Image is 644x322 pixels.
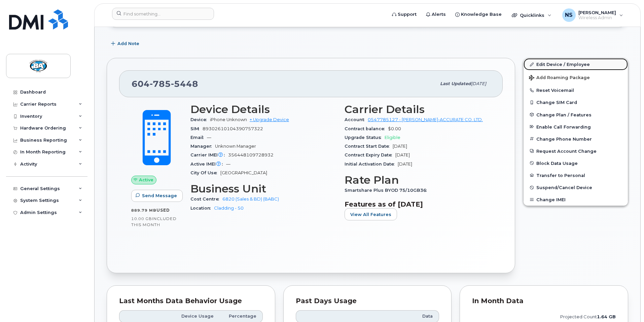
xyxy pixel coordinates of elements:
[524,109,628,121] button: Change Plan / Features
[520,12,544,18] span: Quicklinks
[345,126,388,131] span: Contract balance
[597,314,616,319] tspan: 1.64 GB
[524,145,628,157] button: Request Account Change
[536,112,592,117] span: Change Plan / Features
[461,11,502,18] span: Knowledge Base
[471,81,486,86] span: [DATE]
[222,196,279,202] a: 6820 (Sales & BD) (BABC)
[345,135,385,140] span: Upgrade Status
[190,152,228,157] span: Carrier IMEI
[226,162,230,167] span: —
[107,38,145,50] button: Add Note
[524,169,628,181] button: Transfer to Personal
[207,135,211,140] span: —
[560,314,616,319] text: projected count
[565,11,573,19] span: NS
[345,162,398,167] span: Initial Activation Date
[228,152,274,157] span: 356448109728932
[558,8,628,22] div: Nicol Seenath
[131,216,177,227] span: included this month
[190,162,226,167] span: Active IMEI
[440,81,471,86] span: Last updated
[524,157,628,169] button: Block Data Usage
[345,208,397,220] button: View All Features
[119,298,263,305] div: Last Months Data Behavior Usage
[529,75,590,81] span: Add Roaming Package
[296,298,439,305] div: Past Days Usage
[350,211,391,218] span: View All Features
[524,70,628,84] button: Add Roaming Package
[190,126,203,131] span: SIM
[368,117,483,122] a: 0547785127 - [PERSON_NAME]-ACCURATE CO. LTD.
[345,144,393,149] span: Contract Start Date
[132,79,198,89] span: 604
[578,10,616,15] span: [PERSON_NAME]
[190,117,210,122] span: Device
[524,193,628,206] button: Change IMEI
[203,126,263,131] span: 89302610104390757322
[472,298,616,305] div: In Month Data
[131,208,156,213] span: 889.79 MB
[578,15,616,21] span: Wireless Admin
[345,174,491,186] h3: Rate Plan
[345,200,491,208] h3: Features as of [DATE]
[387,8,421,21] a: Support
[395,152,410,157] span: [DATE]
[421,8,451,21] a: Alerts
[220,170,267,175] span: [GEOGRAPHIC_DATA]
[451,8,506,21] a: Knowledge Base
[190,196,222,202] span: Cost Centre
[215,144,256,149] span: Unknown Manager
[524,58,628,70] a: Edit Device / Employee
[190,103,336,115] h3: Device Details
[524,181,628,193] button: Suspend/Cancel Device
[536,124,591,129] span: Enable Call Forwarding
[190,206,214,211] span: Location
[156,208,170,213] span: used
[190,144,215,149] span: Manager
[398,162,412,167] span: [DATE]
[139,177,153,183] span: Active
[117,40,139,47] span: Add Note
[345,103,491,115] h3: Carrier Details
[210,117,247,122] span: iPhone Unknown
[432,11,446,18] span: Alerts
[131,216,152,221] span: 10.00 GB
[250,117,289,122] a: + Upgrade Device
[190,135,207,140] span: Email
[150,79,171,89] span: 785
[142,192,177,199] span: Send Message
[393,144,407,149] span: [DATE]
[524,133,628,145] button: Change Phone Number
[524,84,628,96] button: Reset Voicemail
[524,96,628,108] button: Change SIM Card
[171,79,198,89] span: 5448
[190,183,336,195] h3: Business Unit
[388,126,401,131] span: $0.00
[507,8,556,22] div: Quicklinks
[131,190,183,202] button: Send Message
[524,121,628,133] button: Enable Call Forwarding
[112,8,214,20] input: Find something...
[345,117,368,122] span: Account
[345,152,395,157] span: Contract Expiry Date
[214,206,244,211] a: Cladding - 50
[385,135,400,140] span: Eligible
[190,170,220,175] span: City Of Use
[345,188,430,193] span: Smartshare Plus BYOD 75/10GB36
[536,185,592,190] span: Suspend/Cancel Device
[398,11,417,18] span: Support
